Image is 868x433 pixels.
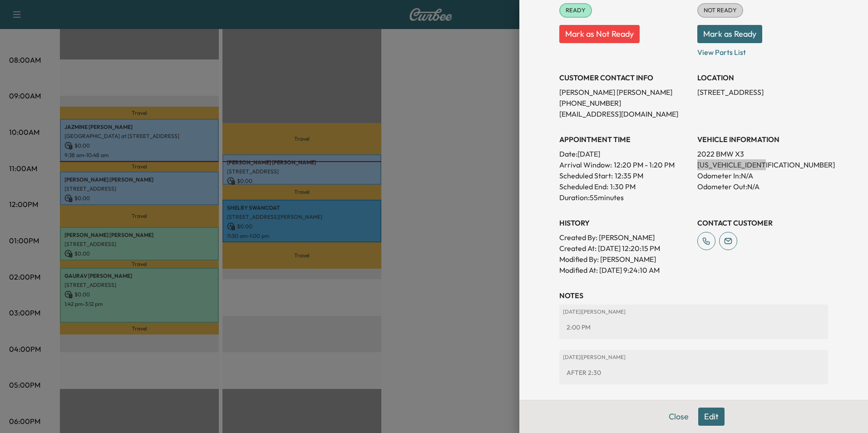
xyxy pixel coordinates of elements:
[559,290,828,301] h3: NOTES
[697,72,828,83] h3: LOCATION
[559,254,690,265] p: Modified By : [PERSON_NAME]
[697,181,828,192] p: Odometer Out: N/A
[563,364,824,381] div: AFTER 2:30
[559,170,613,181] p: Scheduled Start:
[563,319,824,335] div: 2:00 PM
[697,87,828,98] p: [STREET_ADDRESS]
[559,265,690,276] p: Modified At : [DATE] 9:24:10 AM
[663,408,695,426] button: Close
[697,43,828,58] p: View Parts List
[559,87,690,98] p: [PERSON_NAME] [PERSON_NAME]
[698,6,742,15] span: NOT READY
[698,408,725,426] button: Edit
[559,108,690,119] p: [EMAIL_ADDRESS][DOMAIN_NAME]
[560,6,591,15] span: READY
[559,72,690,83] h3: CUSTOMER CONTACT INFO
[697,25,762,43] button: Mark as Ready
[559,181,608,192] p: Scheduled End:
[559,98,690,108] p: [PHONE_NUMBER]
[697,148,828,159] p: 2022 BMW X3
[559,159,690,170] p: Arrival Window:
[559,243,690,254] p: Created At : [DATE] 12:20:15 PM
[615,170,643,181] p: 12:35 PM
[610,181,636,192] p: 1:30 PM
[614,159,675,170] span: 12:20 PM - 1:20 PM
[559,134,690,145] h3: APPOINTMENT TIME
[563,308,824,315] p: [DATE] | [PERSON_NAME]
[559,232,690,243] p: Created By : [PERSON_NAME]
[697,170,828,181] p: Odometer In: N/A
[559,25,640,43] button: Mark as Not Ready
[559,192,690,203] p: Duration: 55 minutes
[697,217,828,228] h3: CONTACT CUSTOMER
[697,159,828,170] p: [US_VEHICLE_IDENTIFICATION_NUMBER]
[559,148,690,159] p: Date: [DATE]
[559,217,690,228] h3: History
[563,354,824,361] p: [DATE] | [PERSON_NAME]
[697,134,828,145] h3: VEHICLE INFORMATION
